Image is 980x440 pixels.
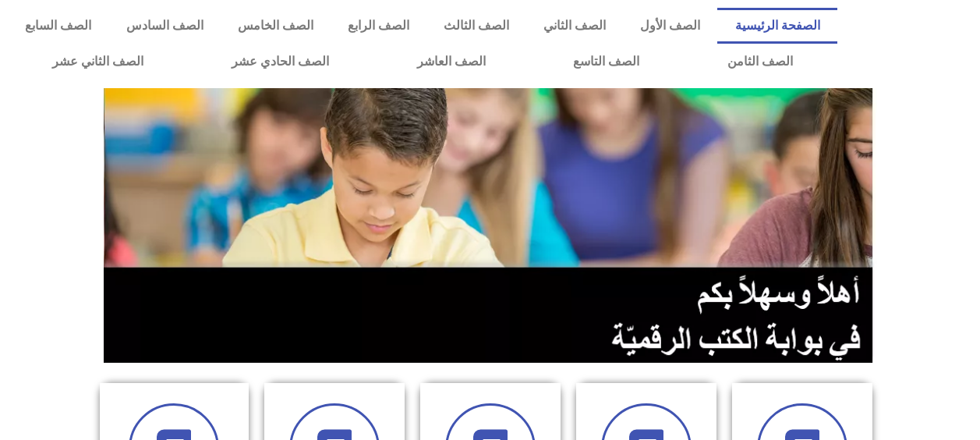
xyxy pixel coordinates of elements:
a: الصف الرابع [331,8,426,44]
a: الصف السادس [109,8,221,44]
a: الصف الحادي عشر [187,44,373,80]
a: الصف العاشر [373,44,529,80]
a: الصف الثاني عشر [8,44,187,80]
a: الصف الثامن [684,44,837,80]
a: الصف الأول [623,8,717,44]
a: الصف الخامس [221,8,331,44]
a: الصف التاسع [529,44,684,80]
a: الصف الثالث [426,8,526,44]
a: الصف السابع [8,8,108,44]
a: الصف الثاني [526,8,623,44]
a: الصفحة الرئيسية [717,8,837,44]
